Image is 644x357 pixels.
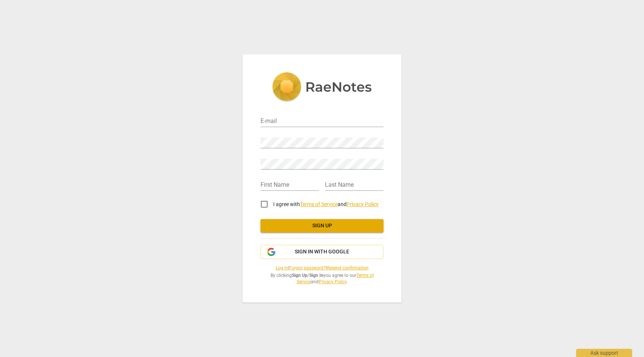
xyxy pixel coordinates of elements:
a: Log in [276,265,288,271]
a: Terms of Service [297,273,374,284]
div: Ask support [576,349,632,357]
img: 5ac2273c67554f335776073100b6d88f.svg [272,72,372,103]
a: Privacy Policy [319,279,347,284]
button: Sign up [261,219,383,233]
a: Resend confirmation [327,265,369,271]
span: Sign up [266,222,378,230]
b: Sign In [309,273,323,278]
span: By clicking / you agree to our and . [261,272,383,285]
a: Privacy Policy [347,201,379,207]
a: Terms of Service [300,201,338,207]
span: | | [261,265,383,271]
a: Forgot password? [289,265,326,271]
button: Sign in with Google [261,245,383,259]
span: I agree with and [273,201,379,207]
b: Sign Up [292,273,307,278]
span: Sign in with Google [295,248,349,256]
